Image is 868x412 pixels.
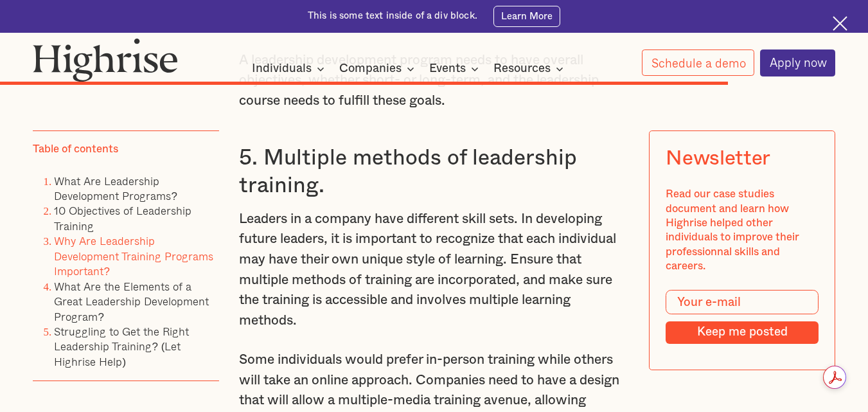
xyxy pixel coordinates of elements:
a: Apply now [760,49,836,76]
div: Newsletter [666,147,770,171]
div: Resources [493,61,551,76]
input: Your e-mail [666,290,819,314]
h3: 5. Multiple methods of leadership training. [239,145,629,199]
a: Learn More [493,6,560,27]
img: Highrise logo [33,38,178,82]
div: Companies [339,61,418,76]
div: Read our case studies document and learn how Highrise helped other individuals to improve their p... [666,187,819,274]
div: Resources [493,61,567,76]
div: This is some text inside of a div block. [308,10,477,22]
form: Modal Form [666,290,819,344]
p: Leaders in a company have different skill sets. In developing future leaders, it is important to ... [239,209,629,331]
div: Companies [339,61,402,76]
input: Keep me posted [666,321,819,344]
a: Schedule a demo [642,49,755,76]
div: Table of contents [33,142,118,156]
a: Why Are Leadership Development Training Programs Important? [54,232,213,280]
div: Events [429,61,483,76]
img: Cross icon [833,16,847,31]
a: What Are Leadership Development Programs? [54,172,177,204]
a: Struggling to Get the Right Leadership Training? (Let Highrise Help) [54,323,189,370]
div: Events [429,61,466,76]
div: Individuals [252,61,312,76]
div: Individuals [252,61,328,76]
a: 10 Objectives of Leadership Training [54,202,191,234]
a: What Are the Elements of a Great Leadership Development Program? [54,278,209,325]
